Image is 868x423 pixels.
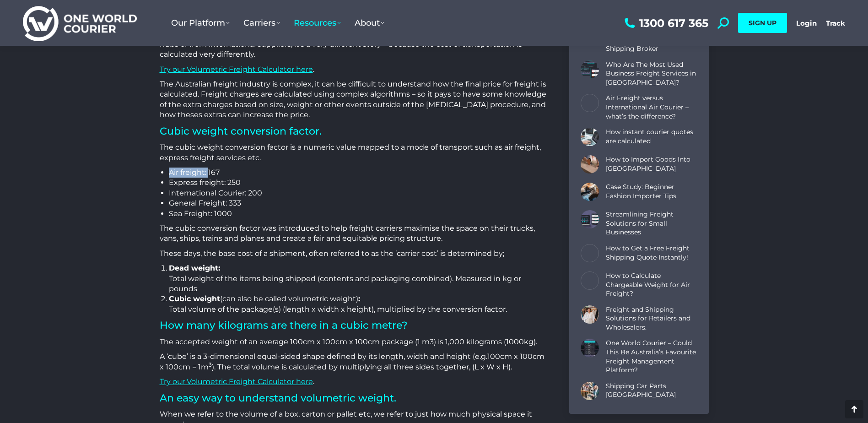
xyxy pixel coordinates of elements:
p: . [160,65,546,75]
span: Our Platform [171,18,230,28]
p: The Australian freight industry is complex, it can be difficult to understand how the final price... [160,79,546,120]
a: Post image [581,339,599,358]
span: SIGN UP [749,19,776,27]
a: Post image [581,183,599,201]
a: Who Are The Most Used Business Freight Services in [GEOGRAPHIC_DATA]? [606,60,697,87]
p: The cubic weight conversion factor is a numeric value mapped to a mode of transport such as air f... [160,142,546,163]
span: Carriers [243,18,280,28]
img: One World Courier [23,5,137,42]
h2: Cubic weight conversion factor. [160,125,546,138]
a: How to Calculate Chargeable Weight for Air Freight? [606,271,697,298]
p: The cubic conversion factor was introduced to help freight carriers maximise the space on their t... [160,223,546,244]
a: Try our Volumetric Freight Calculator here [160,377,313,386]
a: Streamlining Freight Solutions for Small Businesses [606,210,697,237]
a: One World Courier – Could This Be Australia’s Favourite Freight Management Platform? [606,339,697,375]
a: How to Get a Free Freight Shipping Quote Instantly! [606,244,697,262]
a: Our Platform [164,9,237,37]
h2: An easy way to understand volumetric weight. [160,392,546,405]
p: A ‘cube’ is a 3-dimensional equal-sided shape defined by its length, width and height (e.g. ). Th... [160,352,546,372]
li: International Courier: 200 [169,188,546,198]
strong: : [358,294,360,303]
a: Post image [581,271,599,290]
li: Sea Freight: 1000 [169,209,546,219]
p: These days, the base cost of a shipment, often referred to as the ‘carrier cost’ is determined by; [160,249,546,259]
p: . [160,377,546,387]
a: Air Freight versus International Air Courier – what’s the difference? [606,94,697,121]
a: Post image [581,305,599,324]
li: Total weight of the items being shipped (contents and packaging combined). Measured in kg or pounds [169,263,546,294]
li: Express freight: 250 [169,178,546,188]
a: About [348,9,391,37]
a: Post image [581,60,599,79]
a: Post image [581,128,599,146]
a: Try our Volumetric Freight Calculator here [160,65,313,74]
a: SIGN UP [738,13,787,33]
sup: 3 [209,361,212,368]
a: Post image [581,210,599,228]
a: Post image [581,382,599,400]
li: Air freight: 167 [169,168,546,178]
li: General Freight: 333 [169,198,546,208]
a: Post image [581,155,599,174]
a: Resources [287,9,348,37]
a: Shipping Car Parts [GEOGRAPHIC_DATA] [606,382,697,400]
li: (can also be called volumetric weight) Total volume of the package(s) (length x width x height), ... [169,294,546,315]
a: Login [796,19,817,27]
span: Resources [294,18,341,28]
a: Post image [581,94,599,113]
a: Post image [581,244,599,262]
a: How to Import Goods Into [GEOGRAPHIC_DATA] [606,155,697,173]
span: About [355,18,384,28]
a: How instant courier quotes are calculated [606,128,697,146]
span: 100cm x 100cm x 100cm = 1m [160,352,545,371]
a: Case Study: Beginner Fashion Importer Tips [606,183,697,201]
a: Carriers [237,9,287,37]
a: Freight and Shipping Solutions for Retailers and Wholesalers. [606,305,697,332]
h2: How many kilograms are there in a cubic metre? [160,319,546,332]
a: 1300 617 365 [622,17,708,29]
a: Track [826,19,845,27]
p: The accepted weight of an average 100cm x 100cm x 100cm package (1 m3) is 1,000 kilograms (1000kg). [160,337,546,347]
strong: Dead weight: [169,264,220,272]
strong: Cubic weight [169,294,220,303]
